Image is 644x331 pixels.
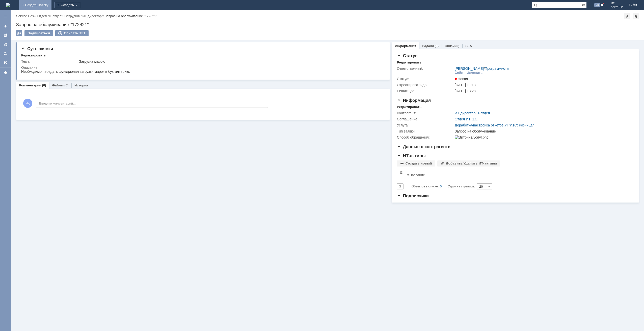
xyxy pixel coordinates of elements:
div: Запрос на обслуживание [455,129,631,133]
div: Способ обращения: [397,135,454,139]
span: Расширенный поиск [581,2,586,7]
div: / [455,111,490,115]
img: Витрина услуг.png [455,135,489,139]
a: Информация [395,44,416,48]
a: Отдел "IT-отдел" [37,14,63,18]
span: ИТ-активы [397,153,426,158]
div: Название [410,173,425,177]
a: Заявки в моей ответственности [2,40,10,48]
span: Статус [397,53,417,58]
a: Создать заявку [2,22,10,30]
a: IT-отдел [476,111,490,115]
span: Подписчики [397,193,429,198]
span: Данные о контрагенте [397,144,450,149]
a: ИТ директор [455,111,475,115]
div: (0) [64,83,68,87]
div: Редактировать [397,105,421,109]
div: Решить до: [397,89,454,93]
div: Загрузка марок. [79,59,381,63]
a: Service Desk [16,14,36,18]
div: Отреагировать до: [397,83,454,87]
a: Заявки на командах [2,31,10,39]
div: Добавить в избранное [624,13,630,19]
a: Доработка/настройка отчетов УТ"/"1С: Розница" [455,123,534,127]
span: Настройки [399,171,403,175]
a: Файлы [52,83,64,87]
div: Запрос на обслуживание "172821" [105,14,157,18]
a: История [74,83,88,87]
span: [DATE] 13:28 [455,89,476,93]
div: (0) [42,83,46,87]
div: Сделать домашней страницей [633,13,639,19]
span: Ид [23,99,32,108]
div: Тип заявки: [397,129,454,133]
span: Информация [397,98,431,103]
div: Создать [55,2,80,8]
div: Работа с массовостью [16,30,22,36]
div: (0) [455,44,459,48]
i: Строк на странице: [412,183,475,189]
th: Название [405,169,630,181]
a: Перейти на домашнюю страницу [6,3,10,7]
span: Объектов в списке: [412,185,439,188]
span: директор [611,5,623,8]
img: logo [6,3,10,7]
div: Изменить [467,71,483,75]
div: / [16,14,37,18]
div: Себе [455,71,463,75]
a: Отдел ИТ (1С) [455,117,478,121]
a: [PERSON_NAME] [455,67,484,71]
div: Ответственный: [397,67,454,71]
span: Новая [455,77,468,81]
a: Комментарии [19,83,41,87]
div: / [455,67,509,71]
div: (0) [435,44,439,48]
span: [DATE] 11:13 [455,83,476,87]
span: Суть заявки [21,46,53,51]
a: Мои согласования [2,58,10,67]
div: Контрагент: [397,111,454,115]
div: Запрос на обслуживание "172821" [16,22,639,27]
div: / [64,14,105,18]
a: Программисты [485,67,509,71]
a: Сотрудник "ИТ директор" [64,14,103,18]
div: Услуга: [397,123,454,127]
div: Описание: [21,65,382,70]
div: 0 [440,183,442,189]
span: 23 [594,3,600,7]
a: SLA [465,44,472,48]
div: Редактировать [21,53,46,57]
div: Соглашение: [397,117,454,121]
div: Статус: [397,77,454,81]
div: Тема: [21,59,78,63]
div: / [37,14,64,18]
span: ИТ [611,2,623,5]
div: Редактировать [397,60,421,64]
a: Задачи [422,44,434,48]
a: Связи [445,44,454,48]
a: Мои заявки [2,49,10,57]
